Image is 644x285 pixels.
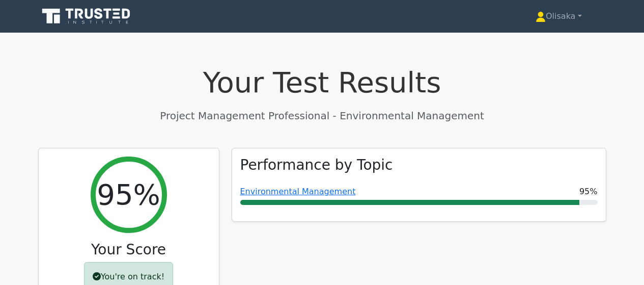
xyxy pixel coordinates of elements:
a: Olisaka [511,6,606,27]
span: 95% [579,186,598,198]
p: Project Management Professional - Environmental Management [38,108,606,123]
h3: Performance by Topic [240,157,393,174]
a: Environmental Management [240,187,356,196]
h2: 95% [97,177,160,212]
h1: Your Test Results [38,65,606,99]
h3: Your Score [47,241,211,258]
